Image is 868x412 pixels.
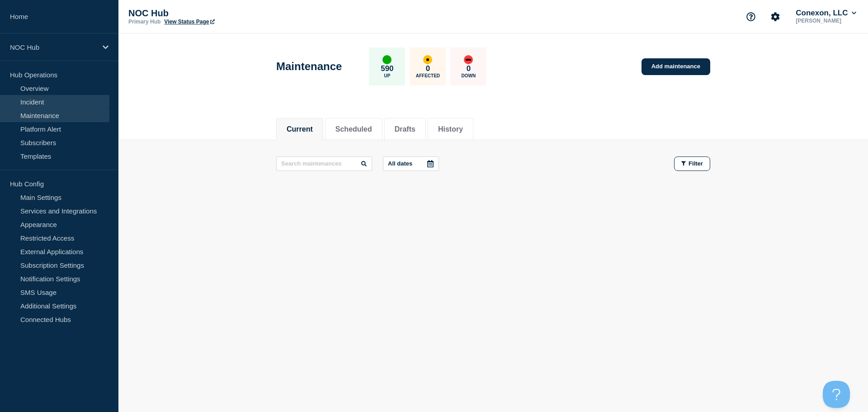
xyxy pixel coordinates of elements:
button: Scheduled [335,125,372,133]
button: Current [287,125,313,133]
p: Affected [416,73,440,78]
p: 590 [381,64,393,73]
a: Add maintenance [642,58,710,75]
p: Primary Hub [128,19,160,25]
div: down [464,55,473,64]
a: View Status Page [164,19,214,25]
div: affected [423,55,432,64]
h1: Maintenance [276,60,342,73]
button: All dates [383,156,439,171]
p: Down [462,73,476,78]
iframe: Help Scout Beacon - Open [823,381,850,408]
p: Up [384,73,390,78]
button: History [438,125,463,133]
p: 0 [426,64,430,73]
p: [PERSON_NAME] [794,18,858,24]
p: NOC Hub [10,43,97,51]
p: All dates [388,160,412,167]
button: Conexon, LLC [794,9,858,18]
span: Filter [689,160,703,167]
p: NOC Hub [128,8,309,19]
button: Filter [674,156,710,171]
button: Support [741,7,760,26]
p: 0 [467,64,471,73]
button: Drafts [395,125,415,133]
input: Search maintenances [276,156,372,171]
div: up [382,55,392,64]
button: Account settings [766,7,785,26]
